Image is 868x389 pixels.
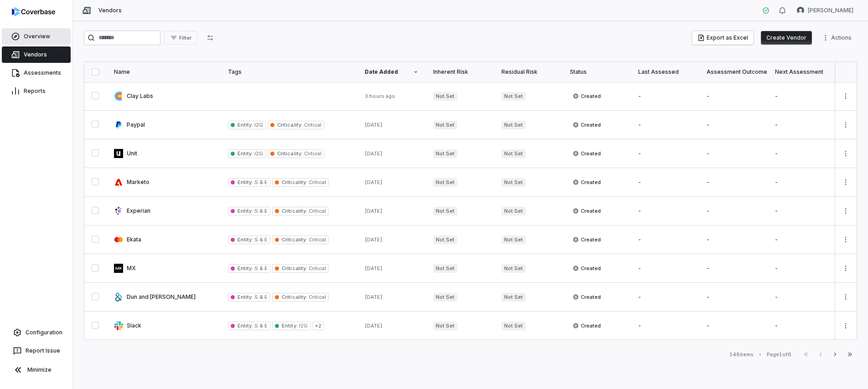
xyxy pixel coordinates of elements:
span: Created [573,322,601,329]
span: S & E [253,236,268,243]
button: More actions [819,31,857,45]
span: Not Set [433,293,457,302]
td: - [768,283,836,312]
td: - [699,168,768,197]
button: More actions [838,175,853,189]
button: Filter [164,31,197,45]
span: Critical [307,208,326,214]
div: Next Assessment [775,68,829,76]
span: Entity : [238,179,253,185]
td: - [768,225,836,254]
td: - [699,139,768,168]
span: Criticality : [282,265,307,271]
div: Residual Risk [501,68,555,76]
span: Not Set [501,178,526,187]
span: [DATE] [365,265,382,271]
td: - [631,139,699,168]
div: Assessment Outcome [707,68,760,76]
div: Date Added [365,68,418,76]
span: Criticality : [282,236,307,243]
span: [DATE] [365,150,382,157]
span: Criticality : [277,150,302,157]
span: I2G [253,150,263,157]
span: Criticality : [282,208,307,214]
td: - [631,225,699,254]
span: Entity : [238,236,253,243]
span: Created [573,207,601,215]
td: - [699,111,768,139]
td: - [699,312,768,340]
a: Assessments [2,65,71,81]
td: - [768,312,836,340]
span: Not Set [501,322,526,330]
span: Critical [307,179,326,185]
span: Entity : [238,208,253,214]
td: - [631,197,699,225]
td: - [699,254,768,283]
button: Create Vendor [761,31,812,45]
div: • [759,351,761,358]
td: - [768,254,836,283]
span: [DATE] [365,122,382,128]
span: Not Set [501,264,526,273]
span: [DATE] [365,294,382,300]
button: Minimize [4,361,69,379]
span: Created [573,150,601,157]
span: S & E [253,322,268,329]
span: Not Set [501,207,526,215]
span: Critical [307,236,326,243]
span: Not Set [433,264,457,273]
span: Not Set [433,322,457,330]
span: Entity : [282,322,297,329]
span: Entity : [238,265,253,271]
span: [DATE] [365,179,382,185]
span: Entity : [238,322,253,329]
span: Not Set [433,178,457,187]
span: Critical [307,294,326,300]
span: Not Set [433,121,457,129]
a: Overview [2,28,71,45]
div: Name [114,68,213,76]
span: + 2 [312,322,324,330]
div: Inherent Risk [433,68,487,76]
span: Not Set [433,149,457,158]
span: Not Set [501,92,526,101]
span: Created [573,265,601,272]
span: Not Set [433,207,457,215]
td: - [631,168,699,197]
td: - [768,168,836,197]
span: Criticality : [282,179,307,185]
td: - [631,82,699,111]
span: [DATE] [365,236,382,243]
span: [PERSON_NAME] [808,7,853,14]
span: S & E [253,179,268,185]
button: More actions [838,290,853,304]
button: Hammed Bakare avatar[PERSON_NAME] [791,4,859,17]
img: Hammed Bakare avatar [797,7,804,14]
span: S & E [253,208,268,214]
span: Critical [307,265,326,271]
td: - [631,283,699,312]
span: Entity : [238,122,253,128]
span: Created [573,121,601,128]
td: - [768,197,836,225]
span: Created [573,92,601,100]
img: logo-D7KZi-bG.svg [12,7,55,16]
button: More actions [838,233,853,246]
td: - [768,82,836,111]
span: Not Set [501,121,526,129]
button: Report Issue [4,343,69,359]
a: Vendors [2,46,71,63]
span: Criticality : [277,122,302,128]
td: - [699,197,768,225]
a: Reports [2,83,71,99]
span: Critical [303,150,321,157]
span: [DATE] [365,208,382,214]
span: Critical [303,122,321,128]
button: More actions [838,319,853,333]
span: 3 hours ago [365,93,395,99]
td: - [699,225,768,254]
span: Created [573,179,601,186]
span: Created [573,236,601,243]
td: - [699,82,768,111]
